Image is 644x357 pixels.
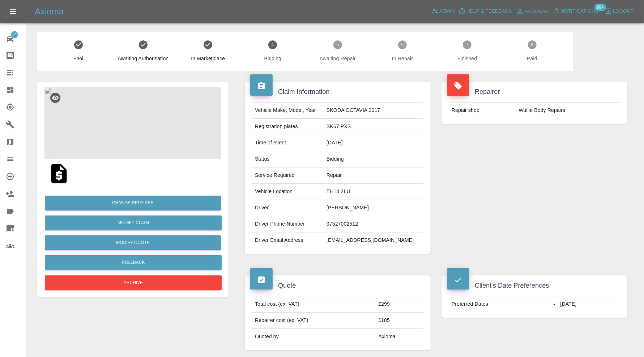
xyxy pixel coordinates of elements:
button: Help & Feedback [457,6,513,17]
span: Awaiting Repair [308,55,367,62]
td: Status [252,151,324,167]
td: EH14 2LU [324,184,423,200]
span: Account [525,8,549,16]
button: Modify Quote [45,235,221,250]
h4: Claim Information [250,87,425,97]
td: Bidding [324,151,423,167]
td: Vehicle Location [252,184,324,200]
text: 4 [272,42,274,47]
td: £185 [375,313,423,329]
span: 99+ [594,4,606,11]
h4: Repairer [447,87,622,97]
button: Rollback [45,255,222,270]
td: Repair [324,167,423,184]
td: Repairer cost (ex. VAT) [252,313,375,329]
td: Axioma [375,329,423,345]
td: [DATE] [324,135,423,151]
td: Repair shop [449,103,516,118]
h4: Quote [250,281,425,291]
button: Open drawer [4,3,22,20]
td: Total cost (ex. VAT) [252,296,375,313]
button: Archive [45,275,222,290]
img: qt_1SBHldA4aDea5wMj3T57Ut6n [47,162,71,185]
a: Modify Claim [45,215,222,230]
span: In Marketplace [179,55,238,62]
td: [EMAIL_ADDRESS][DOMAIN_NAME] [324,232,423,248]
td: Registration plates [252,119,324,135]
td: Preferred Dates [449,296,551,312]
button: Logout [603,6,635,17]
button: Notifications [551,6,600,17]
li: [DATE] [554,301,617,308]
span: Admin [439,7,455,16]
span: Help & Feedback [466,7,512,16]
td: Driver Email Address [252,232,324,248]
td: Service Required [252,167,324,184]
td: Wullie Body Repairs [516,103,620,118]
a: Admin [430,6,457,17]
td: Driver Phone Number [252,216,324,232]
td: [PERSON_NAME] [324,200,423,216]
span: Notifications [561,7,598,16]
text: 5 [336,42,339,47]
h4: Client's Date Preferences [447,281,622,291]
text: 7 [466,42,469,47]
h5: Axioma [35,6,64,17]
span: Paid [503,55,562,62]
td: Vehicle Make, Model, Year [252,103,324,119]
span: Bidding [243,55,302,62]
td: Driver [252,200,324,216]
text: 8 [531,42,533,47]
td: SK67 PXS [324,119,423,135]
span: Finished [438,55,497,62]
span: Awaiting Authorisation [114,55,172,62]
span: Fnol [49,55,108,62]
td: Time of event [252,135,324,151]
td: Quoted by [252,329,375,345]
td: SKODA OCTAVIA 2017 [324,103,423,119]
span: 2 [11,31,18,38]
td: £299 [375,296,423,313]
span: Logout [613,7,634,16]
button: Change Repairer [45,196,221,210]
span: In Repair [373,55,432,62]
td: 07527002512 [324,216,423,232]
text: 6 [401,42,404,47]
img: 0d0c0982-914a-4b3d-be34-250a5f8f8b07 [44,87,221,159]
a: Account [514,6,551,17]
